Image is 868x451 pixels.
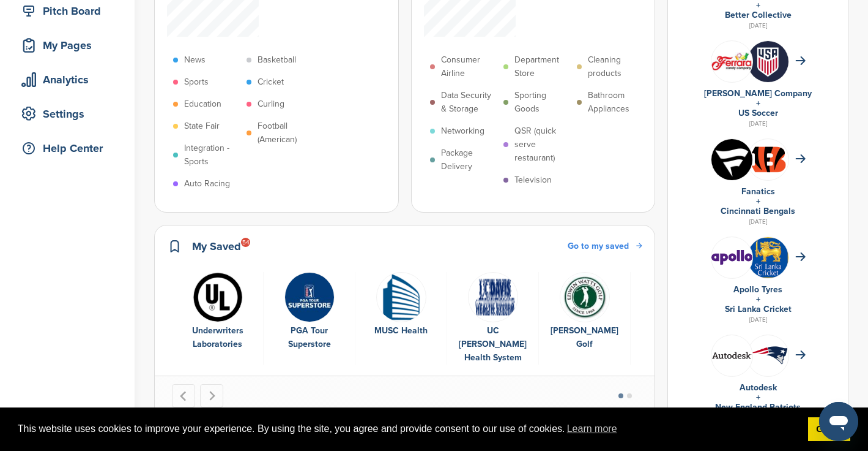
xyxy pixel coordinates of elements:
[447,272,539,365] div: 4 of 6
[172,272,264,365] div: 1 of 6
[184,53,206,67] p: News
[514,173,552,187] p: Television
[12,134,122,162] a: Help Center
[12,31,122,59] a: My Pages
[193,272,243,322] img: Open uri20141112 50798 41gyid
[264,272,355,365] div: 2 of 6
[258,75,284,89] p: Cricket
[539,272,631,365] div: 5 of 6
[453,272,532,365] a: Ucdhslogo UC [PERSON_NAME] Health System
[258,97,284,111] p: Curling
[284,272,335,322] img: Gyjz0hrp 400x400
[618,393,623,398] button: Go to page 1
[178,324,257,351] div: Underwriters Laboratories
[184,75,209,89] p: Sports
[441,89,497,116] p: Data Security & Storage
[376,272,426,322] img: Msu
[738,108,778,118] a: US Soccer
[747,145,788,174] img: Data?1415808195
[747,237,788,278] img: Open uri20141112 64162 1b628ae?1415808232
[200,384,223,407] button: Next slide
[18,103,122,125] div: Settings
[18,34,122,56] div: My Pages
[362,272,440,338] a: Msu MUSC Health
[178,272,257,352] a: Open uri20141112 50798 41gyid Underwriters Laboratories
[545,324,624,351] div: [PERSON_NAME] Golf
[192,238,241,255] h2: My Saved
[608,392,642,401] ul: Select a slide to show
[270,324,349,351] div: PGA Tour Superstore
[741,186,775,197] a: Fanatics
[747,41,788,82] img: whvs id 400x400
[725,304,792,314] a: Sri Lanka Cricket
[711,250,752,265] img: Data
[241,238,250,247] div: 54
[18,420,798,438] span: This website uses cookies to improve your experience. By using the site, you agree and provide co...
[721,206,795,216] a: Cincinnati Bengals
[680,314,836,325] div: [DATE]
[756,294,760,305] a: +
[545,272,624,352] a: Data [PERSON_NAME] Golf
[184,97,221,111] p: Education
[441,124,484,138] p: Networking
[514,89,571,116] p: Sporting Goods
[514,53,571,80] p: Department Store
[441,53,497,80] p: Consumer Airline
[680,118,836,129] div: [DATE]
[588,89,644,116] p: Bathroom Appliances
[711,139,752,180] img: Okcnagxi 400x400
[711,352,752,359] img: Data
[18,137,122,159] div: Help Center
[258,53,296,67] p: Basketball
[568,241,629,251] span: Go to my saved
[441,146,497,173] p: Package Delivery
[18,69,122,91] div: Analytics
[184,119,220,133] p: State Fair
[711,52,752,71] img: Ferrara candy logo
[627,393,632,398] button: Go to page 2
[756,98,760,108] a: +
[808,417,850,442] a: dismiss cookie message
[258,119,314,146] p: Football (American)
[453,324,532,365] div: UC [PERSON_NAME] Health System
[514,124,571,165] p: QSR (quick serve restaurant)
[568,240,642,253] a: Go to my saved
[680,20,836,31] div: [DATE]
[184,142,240,169] p: Integration - Sports
[588,53,644,80] p: Cleaning products
[565,420,619,438] a: learn more about cookies
[819,402,858,441] iframe: Button to launch messaging window
[355,272,447,365] div: 3 of 6
[747,346,788,365] img: Data?1415811651
[631,272,722,365] div: 6 of 6
[740,382,777,393] a: Autodesk
[468,272,518,322] img: Ucdhslogo
[184,177,230,191] p: Auto Racing
[637,324,716,365] div: Comprehensive [MEDICAL_DATA] Centers
[704,88,812,99] a: [PERSON_NAME] Company
[172,384,195,407] button: Go to last slide
[362,324,440,338] div: MUSC Health
[560,272,610,322] img: Data
[756,392,760,403] a: +
[733,284,782,295] a: Apollo Tyres
[680,216,836,227] div: [DATE]
[756,196,760,207] a: +
[725,10,792,20] a: Better Collective
[12,66,122,94] a: Analytics
[12,100,122,128] a: Settings
[270,272,349,352] a: Gyjz0hrp 400x400 PGA Tour Superstore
